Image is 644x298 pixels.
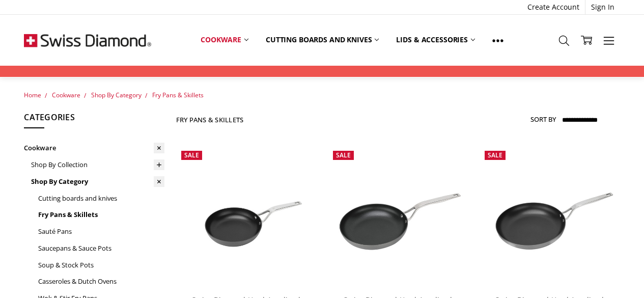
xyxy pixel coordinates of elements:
[91,91,142,99] a: Shop By Category
[176,116,244,124] h1: Fry Pans & Skillets
[31,173,164,190] a: Shop By Category
[480,169,620,263] img: Swiss Diamond Hard Anodised 30x5.2cm Non Stick Fry Pan
[31,156,164,173] a: Shop By Collection
[38,223,164,240] a: Sauté Pans
[484,29,512,51] a: Show All
[38,240,164,257] a: Saucepans & Sauce Pots
[336,151,351,159] span: Sale
[192,29,257,51] a: Cookware
[176,146,317,286] a: Swiss Diamond Hard Anodised 20x4.2cm Non Stick Fry Pan
[184,151,199,159] span: Sale
[24,140,164,156] a: Cookware
[38,206,164,223] a: Fry Pans & Skillets
[38,257,164,274] a: Soup & Stock Pots
[52,91,80,99] a: Cookware
[328,146,468,286] a: Swiss Diamond Hard Anodised 26x4.8cm Non Stick Fry Pan
[38,190,164,207] a: Cutting boards and knives
[176,169,317,263] img: Swiss Diamond Hard Anodised 20x4.2cm Non Stick Fry Pan
[387,29,483,51] a: Lids & Accessories
[38,273,164,290] a: Casseroles & Dutch Ovens
[480,146,620,286] a: Swiss Diamond Hard Anodised 30x5.2cm Non Stick Fry Pan
[530,111,556,127] label: Sort By
[152,91,204,99] a: Fry Pans & Skillets
[328,169,468,263] img: Swiss Diamond Hard Anodised 26x4.8cm Non Stick Fry Pan
[24,15,151,66] img: Free Shipping On Every Order
[488,151,502,159] span: Sale
[24,91,41,99] a: Home
[257,29,388,51] a: Cutting boards and knives
[24,111,164,128] h5: Categories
